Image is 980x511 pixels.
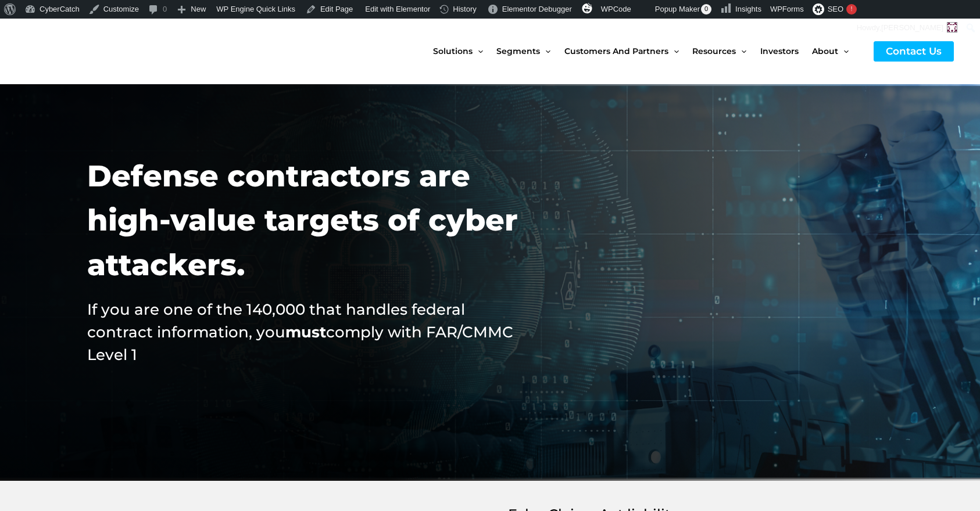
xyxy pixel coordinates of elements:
[668,27,679,75] span: Menu Toggle
[874,41,954,62] a: Contact Us
[433,27,862,75] nav: Site Navigation: New Main Menu
[87,298,533,366] h2: If you are one of the 140,000 that handles federal contract information, you comply with FAR/CMMC...
[540,27,550,75] span: Menu Toggle
[20,27,160,75] img: CyberCatch
[812,27,838,75] span: About
[582,3,592,13] img: svg+xml;base64,PHN2ZyB4bWxucz0iaHR0cDovL3d3dy53My5vcmcvMjAwMC9zdmciIHZpZXdCb3g9IjAgMCAzMiAzMiI+PG...
[692,27,736,75] span: Resources
[760,27,799,75] span: Investors
[881,23,943,32] span: [PERSON_NAME]
[496,27,540,75] span: Segments
[564,27,668,75] span: Customers and Partners
[285,323,326,341] b: must
[828,5,843,13] span: SEO
[736,27,746,75] span: Menu Toggle
[473,27,483,75] span: Menu Toggle
[365,5,430,13] span: Edit with Elementor
[433,27,473,75] span: Solutions
[87,154,533,287] h2: Defense contractors are high-value targets of cyber attackers.
[846,4,857,15] div: !
[760,27,812,75] a: Investors
[838,27,849,75] span: Menu Toggle
[701,4,711,15] span: 0
[853,19,962,37] a: Howdy,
